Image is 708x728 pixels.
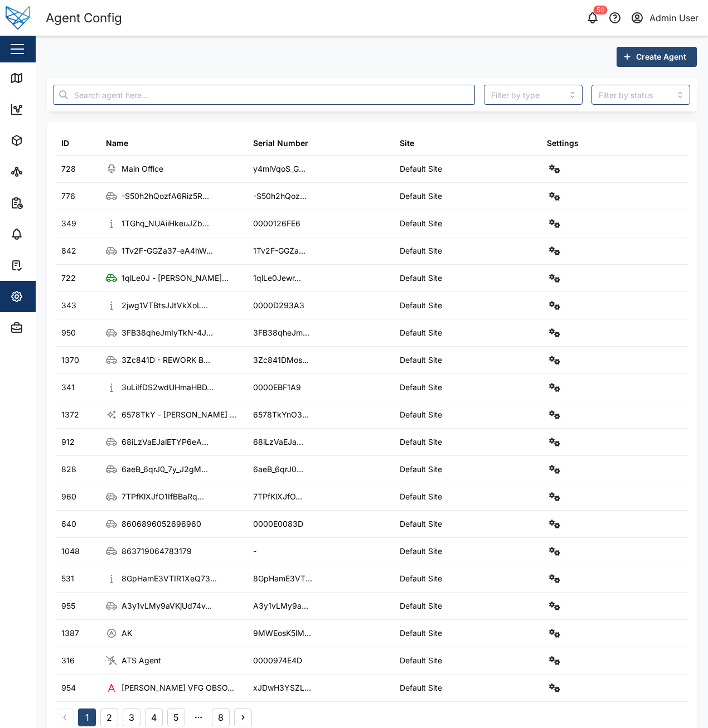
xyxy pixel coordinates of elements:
div: Default Site [400,163,442,175]
div: 68iLzVaEJa... [253,436,303,448]
div: 950 [61,327,76,339]
button: 2 [100,708,118,726]
div: 728 [61,163,76,175]
div: Agent Config [46,8,122,28]
div: 343 [61,299,76,312]
div: 3FB38qheJm... [253,327,309,339]
div: Default Site [400,381,442,394]
div: 316 [61,654,75,667]
div: 960 [61,491,76,503]
div: 1TGhq_NUAiiHkeuJZb... [122,217,209,230]
div: 640 [61,518,76,530]
div: 6aeB_6qrJ0... [253,463,303,475]
div: 531 [61,572,74,585]
input: Filter by type [484,85,583,105]
div: 1370 [61,354,79,366]
div: Sites [29,166,56,178]
div: Settings [29,290,69,303]
input: Filter by status [591,85,690,105]
div: 1387 [61,627,79,639]
div: Serial Number [253,137,308,149]
button: 8 [212,708,230,726]
button: 5 [167,708,185,726]
div: 6aeB_6qrJ0_7y_J2gM... [122,463,208,475]
div: 0000D293A3 [253,299,304,312]
div: 6578TkYnO3... [253,409,309,421]
div: Reports [29,197,67,209]
div: 776 [61,190,75,202]
div: AK [122,627,132,639]
div: Default Site [400,491,442,503]
div: 1qlLe0Jewr... [253,272,301,284]
div: Alarms [29,228,64,240]
div: Default Site [400,354,442,366]
span: Create Agent [636,47,686,66]
input: Search agent here... [54,85,475,105]
div: 1Tv2F-GGZa... [253,245,305,257]
div: 50 [594,6,608,14]
div: Admin [29,322,62,334]
div: 0000974E4D [253,654,302,667]
div: ATS Agent [122,654,161,667]
div: 0000E0083D [253,518,303,530]
div: 6578TkY - [PERSON_NAME] ... [122,409,236,421]
div: Name [106,137,128,149]
div: 722 [61,272,76,284]
div: A3y1vLMy9a... [253,600,308,612]
div: 8GpHamE3VTIR1XeQ73... [122,572,217,585]
div: Default Site [400,682,442,694]
div: y4mlVqoS_G... [253,163,305,175]
div: 863719064783179 [122,545,192,557]
div: -S50h2hQozfA6Riz5R... [122,190,209,202]
button: Admin User [629,10,699,26]
img: Main Logo [6,6,30,30]
div: - [253,545,256,557]
div: [PERSON_NAME] VFG OBSO... [122,682,234,694]
div: Default Site [400,600,442,612]
button: 3 [123,708,140,726]
div: Default Site [400,463,442,475]
div: 1Tv2F-GGZa37-eA4hW... [122,245,213,257]
div: 68iLzVaEJalETYP6eA... [122,436,208,448]
div: Default Site [400,436,442,448]
div: 955 [61,600,75,612]
div: 9MWEosK5lM... [253,627,311,639]
div: Default Site [400,327,442,339]
div: Default Site [400,409,442,421]
div: Main Office [122,163,163,175]
div: Default Site [400,245,442,257]
div: 0000126FE6 [253,217,300,230]
div: 3FB38qheJmIyTkN-4J... [122,327,213,339]
div: 7TPfKlXJfO... [253,491,302,503]
div: ID [61,137,69,149]
div: 828 [61,463,76,475]
div: xJDwH3YSZL... [253,682,311,694]
div: Default Site [400,627,442,639]
div: 954 [61,682,76,694]
div: Default Site [400,545,442,557]
div: Default Site [400,272,442,284]
div: 1048 [61,545,80,557]
div: Admin User [649,11,699,25]
div: 842 [61,245,76,257]
div: 3uLiIfDS2wdUHmaHBD... [122,381,214,394]
div: Default Site [400,217,442,230]
div: Default Site [400,654,442,667]
div: 2jwg1VTBtsJJtVkXoL... [122,299,208,312]
div: Default Site [400,190,442,202]
div: Settings [547,137,579,149]
div: 341 [61,381,75,394]
div: 1qlLe0J - [PERSON_NAME]... [122,272,229,284]
div: Map [29,72,54,84]
div: Dashboard [29,103,79,115]
div: 7TPfKlXJfO1IfBBaRq... [122,491,204,503]
div: Site [400,137,414,149]
div: Assets [29,134,64,147]
button: Create Agent [617,47,697,67]
div: -S50h2hQoz... [253,190,307,202]
div: Default Site [400,572,442,585]
div: Default Site [400,299,442,312]
div: Tasks [29,259,60,271]
div: 912 [61,436,75,448]
div: 8606896052696960 [122,518,201,530]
